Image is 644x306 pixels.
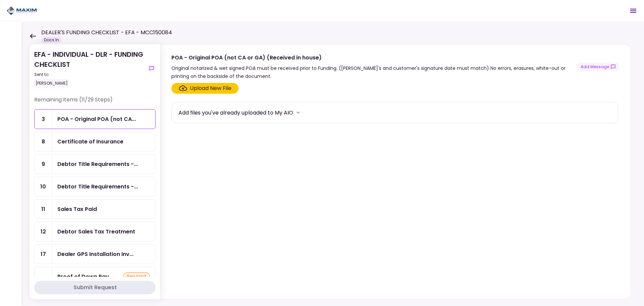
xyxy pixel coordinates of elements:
[171,83,238,94] span: Click here to upload the required document
[34,222,156,242] a: 12Debtor Sales Tax Treatment
[293,107,303,118] button: more
[57,227,135,236] div: Debtor Sales Tax Treatment
[35,132,52,151] div: 8
[171,53,577,62] div: POA - Original POA (not CA or GA) (Received in house)
[123,272,150,280] div: resubmit
[625,3,641,19] button: Open menu
[73,283,117,292] div: Submit Request
[148,64,156,73] button: show-messages
[35,200,52,219] div: 11
[34,154,156,174] a: 9Debtor Title Requirements - Other Requirements
[34,79,69,88] div: [PERSON_NAME]
[41,37,62,43] div: Docs In
[34,199,156,219] a: 11Sales Tax Paid
[57,205,97,213] div: Sales Tax Paid
[41,29,172,37] h1: DEALER'S FUNDING CHECKLIST - EFA - MCC150084
[34,132,156,151] a: 8Certificate of Insurance
[35,267,52,297] div: 18
[34,96,156,109] div: Remaining items (11/29 Steps)
[577,62,620,71] button: show-messages
[57,160,138,168] div: Debtor Title Requirements - Other Requirements
[57,115,136,123] div: POA - Original POA (not CA or GA) (Received in house)
[160,44,631,299] div: POA - Original POA (not CA or GA) (Received in house)Original notarized & wet signed POA must be ...
[34,281,156,294] button: Submit Request
[57,250,133,258] div: Dealer GPS Installation Invoice
[57,272,113,281] div: Proof of Down Payment 1
[35,155,52,174] div: 9
[57,137,123,146] div: Certificate of Insurance
[35,177,52,196] div: 10
[35,245,52,264] div: 17
[35,110,52,129] div: 3
[34,72,145,78] div: Sent to:
[34,109,156,129] a: 3POA - Original POA (not CA or GA) (Received in house)
[190,84,231,92] div: Upload New File
[171,64,577,80] div: Original notarized & wet signed POA must be received prior to Funding. ([PERSON_NAME]'s and custo...
[34,177,156,196] a: 10Debtor Title Requirements - Proof of IRP or Exemption
[178,108,293,117] div: Add files you've already uploaded to My AIO
[34,49,145,88] div: EFA - INDIVIDUAL - DLR - FUNDING CHECKLIST
[34,244,156,264] a: 17Dealer GPS Installation Invoice
[35,222,52,241] div: 12
[7,6,37,16] img: Partner icon
[34,267,156,297] a: 18Proof of Down Payment 1resubmitYour file has been rejected
[57,182,138,191] div: Debtor Title Requirements - Proof of IRP or Exemption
